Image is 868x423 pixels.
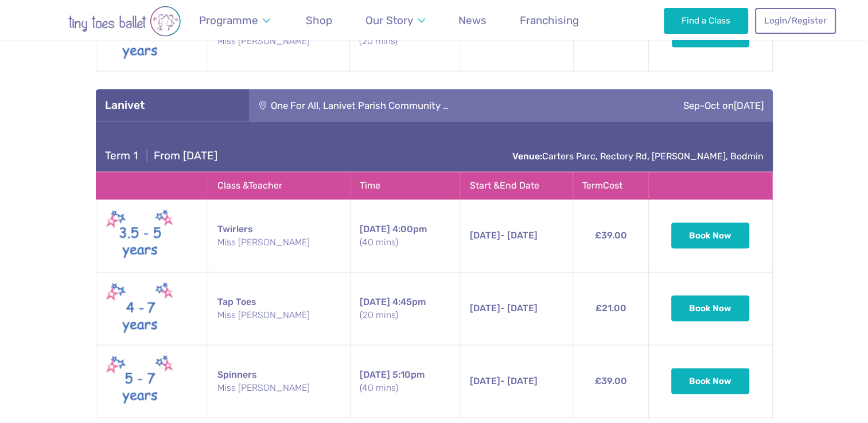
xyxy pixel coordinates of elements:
[106,206,174,265] img: Twirlers New (May 2025)
[520,14,579,27] span: Franchising
[605,89,773,121] div: Sep-Oct on
[573,172,649,199] th: Term Cost
[469,375,500,386] span: [DATE]
[469,375,537,386] span: - [DATE]
[453,7,492,34] a: News
[360,223,390,234] span: [DATE]
[515,7,585,34] a: Franchising
[208,272,350,344] td: Tap Toes
[359,34,451,47] small: (20 mins)
[208,344,350,417] td: Spinners
[141,148,154,162] span: |
[350,344,460,417] td: 5:10pm
[105,148,138,162] span: Term 1
[360,369,390,379] span: [DATE]
[301,7,338,34] a: Shop
[664,8,748,33] a: Find a Class
[469,229,537,240] span: - [DATE]
[360,308,451,321] small: (20 mins)
[671,222,749,248] button: Book Now
[106,279,174,338] img: Twirlers & Spinners New (May 2025)
[360,7,430,34] a: Our Story
[208,199,350,272] td: Twirlers
[734,99,764,111] span: [DATE]
[217,236,341,248] small: Miss [PERSON_NAME]
[469,302,500,313] span: [DATE]
[671,368,749,393] button: Book Now
[217,308,341,321] small: Miss [PERSON_NAME]
[350,272,460,344] td: 4:45pm
[365,14,413,27] span: Our Story
[360,381,451,394] small: (40 mins)
[350,199,460,272] td: 4:00pm
[194,7,276,34] a: Programme
[360,236,451,248] small: (40 mins)
[469,229,500,240] span: [DATE]
[512,150,764,161] a: Venue:Carters Parc, Rectory Rd, [PERSON_NAME], Bodmin
[217,34,340,47] small: Miss [PERSON_NAME]
[469,302,537,313] span: - [DATE]
[671,295,749,320] button: Book Now
[105,148,217,162] h4: From [DATE]
[360,296,390,307] span: [DATE]
[573,199,649,272] td: £39.00
[755,8,835,33] a: Login/Register
[350,172,460,199] th: Time
[573,272,649,344] td: £21.00
[249,89,605,121] div: One For All, Lanivet Parish Community …
[105,98,240,112] h3: Lanivet
[208,172,350,199] th: Class & Teacher
[199,14,258,27] span: Programme
[106,352,174,410] img: Spinners New (May 2025)
[306,14,332,27] span: Shop
[458,14,486,27] span: News
[460,172,573,199] th: Start & End Date
[217,381,341,394] small: Miss [PERSON_NAME]
[33,6,216,37] img: tiny toes ballet
[573,344,649,417] td: £39.00
[512,150,542,161] strong: Venue:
